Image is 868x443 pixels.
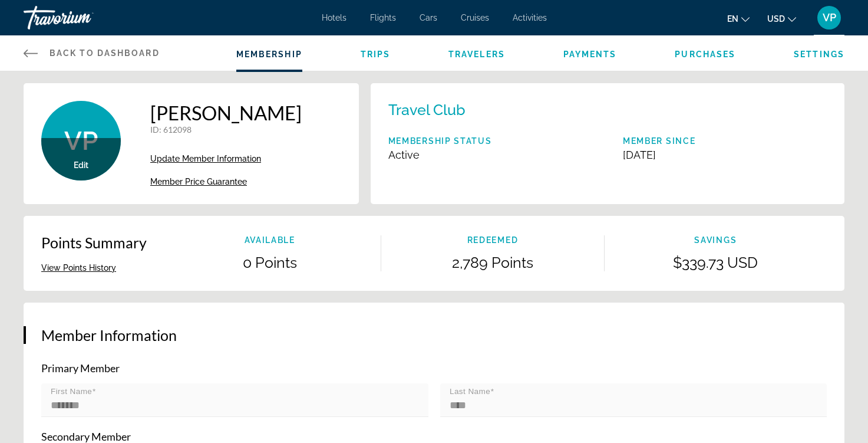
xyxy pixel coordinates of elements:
[794,50,844,59] a: Settings
[322,13,346,22] a: Hotels
[41,362,827,375] p: Primary Member
[150,124,159,134] span: ID
[461,13,489,22] a: Cruises
[361,50,391,59] a: Trips
[64,126,98,156] span: VP
[605,235,827,245] p: Savings
[150,101,302,124] h1: [PERSON_NAME]
[814,5,844,30] button: User Menu
[150,177,247,186] span: Member Price Guarantee
[150,154,302,163] a: Update Member Information
[74,160,88,170] button: Edit
[236,50,302,59] a: Membership
[24,2,141,33] a: Travorium
[675,50,735,59] a: Purchases
[727,10,750,27] button: Change language
[450,387,490,396] mat-label: Last Name
[24,35,160,71] a: Back to Dashboard
[41,262,116,273] button: View Points History
[448,50,505,59] a: Travelers
[381,254,603,271] p: 2,789 Points
[41,326,827,344] h3: Member Information
[74,160,88,170] span: Edit
[605,254,827,271] p: $339.73 USD
[823,12,836,24] span: VP
[150,154,261,163] span: Update Member Information
[420,13,437,22] a: Cars
[623,136,695,146] p: Member Since
[41,430,827,443] p: Secondary Member
[563,50,617,59] a: Payments
[513,13,547,22] a: Activities
[727,14,738,24] span: en
[388,149,492,161] p: Active
[51,387,92,396] mat-label: First Name
[623,149,695,161] p: [DATE]
[150,124,302,134] p: : 612098
[767,14,785,24] span: USD
[370,13,396,22] a: Flights
[381,235,603,245] p: Redeemed
[388,136,492,146] p: Membership Status
[159,254,381,271] p: 0 Points
[41,234,147,251] p: Points Summary
[767,10,796,27] button: Change currency
[159,235,381,245] p: Available
[49,48,160,58] span: Back to Dashboard
[388,101,466,119] p: Travel Club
